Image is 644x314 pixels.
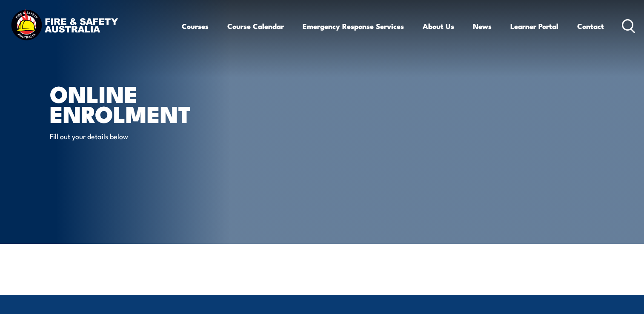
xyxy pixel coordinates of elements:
a: Course Calendar [227,15,284,37]
a: About Us [423,15,454,37]
a: Emergency Response Services [303,15,404,37]
p: Fill out your details below [50,131,205,141]
a: Courses [182,15,209,37]
a: News [473,15,492,37]
a: Learner Portal [510,15,558,37]
a: Contact [577,15,604,37]
h1: Online Enrolment [50,83,260,123]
